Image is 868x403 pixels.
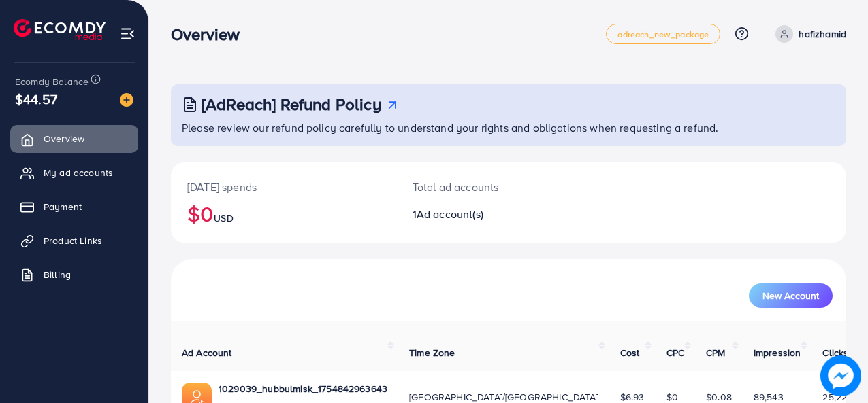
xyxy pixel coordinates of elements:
[214,211,233,225] span: USD
[413,208,549,221] h2: 1
[10,159,138,186] a: My ad accounts
[822,346,848,360] span: Clicks
[44,166,113,179] span: My ad accounts
[120,26,135,41] img: menu
[762,291,819,300] span: New Account
[219,382,387,396] a: 1029039_hubbulmisk_1754842963643
[417,207,483,222] span: Ad account(s)
[15,75,89,88] span: Ecomdy Balance
[182,346,232,360] span: Ad Account
[187,179,380,195] p: [DATE] spends
[171,24,251,44] h3: Overview
[413,179,549,195] p: Total ad accounts
[44,132,84,145] span: Overview
[799,26,846,42] p: hafizhamid
[44,200,82,213] span: Payment
[10,125,138,152] a: Overview
[10,261,138,288] a: Billing
[202,94,381,114] h3: [AdReach] Refund Policy
[44,234,102,247] span: Product Links
[409,346,455,360] span: Time Zone
[10,227,138,254] a: Product Links
[187,200,380,226] h2: $0
[617,30,709,39] span: adreach_new_package
[770,25,846,43] a: hafizhamid
[666,346,684,360] span: CPC
[182,120,838,136] p: Please review our refund policy carefully to understand your rights and obligations when requesti...
[44,268,71,281] span: Billing
[620,346,640,360] span: Cost
[120,93,133,107] img: image
[706,346,725,360] span: CPM
[10,193,138,220] a: Payment
[820,355,861,396] img: image
[606,24,720,44] a: adreach_new_package
[754,346,801,360] span: Impression
[14,19,106,40] img: logo
[749,283,833,308] button: New Account
[15,89,57,109] span: $44.57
